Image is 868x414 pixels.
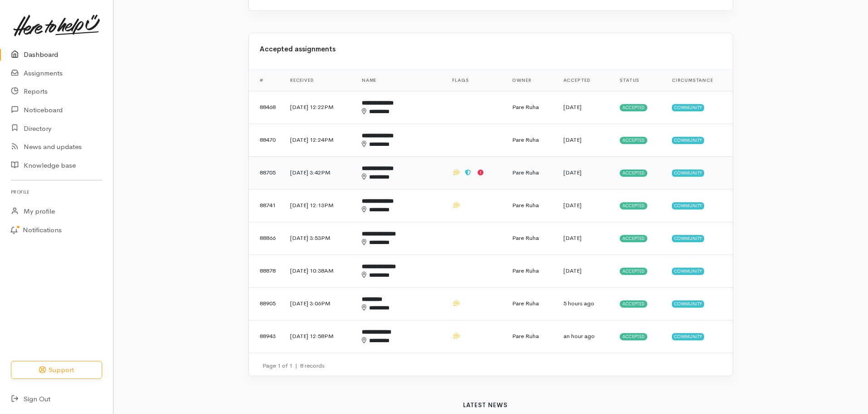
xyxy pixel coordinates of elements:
[620,104,647,111] span: Accepted
[672,170,704,177] span: Community
[505,91,556,124] td: Pare Ruha
[620,333,647,340] span: Accepted
[505,222,556,254] td: Pare Ruha
[563,103,582,111] time: [DATE]
[672,268,704,275] span: Community
[672,300,704,308] span: Community
[672,202,704,209] span: Community
[249,124,283,156] td: 88470
[505,254,556,287] td: Pare Ruha
[563,201,582,209] time: [DATE]
[249,222,283,254] td: 88866
[620,202,647,209] span: Accepted
[445,69,505,91] th: Flags
[283,156,355,189] td: [DATE] 3:42PM
[283,287,355,320] td: [DATE] 3:06PM
[249,287,283,320] td: 88905
[283,320,355,353] td: [DATE] 12:58PM
[563,267,582,274] time: [DATE]
[505,69,556,91] th: Owner
[620,268,647,275] span: Accepted
[505,320,556,353] td: Pare Ruha
[672,104,704,111] span: Community
[672,137,704,144] span: Community
[505,189,556,222] td: Pare Ruha
[505,156,556,189] td: Pare Ruha
[295,362,297,369] span: |
[620,170,647,177] span: Accepted
[563,299,594,307] time: 5 hours ago
[620,235,647,242] span: Accepted
[463,401,508,409] b: Latest news
[283,254,355,287] td: [DATE] 10:38AM
[11,186,102,198] h6: Profile
[563,332,595,340] time: an hour ago
[620,137,647,144] span: Accepted
[563,169,582,176] time: [DATE]
[665,69,733,91] th: Circumstance
[249,254,283,287] td: 88878
[563,136,582,144] time: [DATE]
[260,45,335,53] b: Accepted assignments
[249,91,283,124] td: 88468
[672,235,704,242] span: Community
[283,124,355,156] td: [DATE] 12:24PM
[563,234,582,242] time: [DATE]
[283,91,355,124] td: [DATE] 12:22PM
[672,333,704,340] span: Community
[505,287,556,320] td: Pare Ruha
[556,69,613,91] th: Accepted
[249,69,283,91] th: #
[283,189,355,222] td: [DATE] 12:13PM
[249,156,283,189] td: 88705
[505,124,556,156] td: Pare Ruha
[283,222,355,254] td: [DATE] 3:53PM
[249,320,283,353] td: 88943
[612,69,665,91] th: Status
[249,189,283,222] td: 88741
[11,361,102,379] button: Support
[262,362,325,369] small: Page 1 of 1 8 records
[355,69,445,91] th: Name
[620,300,647,308] span: Accepted
[283,69,355,91] th: Received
